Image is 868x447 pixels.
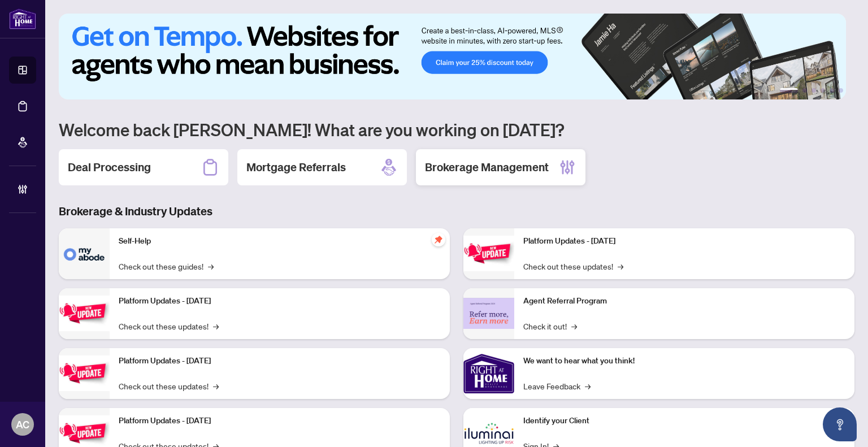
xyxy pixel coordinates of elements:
[618,260,623,272] span: →
[213,320,219,332] span: →
[119,415,441,427] p: Platform Updates - [DATE]
[208,260,214,272] span: →
[119,260,214,272] a: Check out these guides!→
[119,295,441,307] p: Platform Updates - [DATE]
[425,159,549,175] h2: Brokerage Management
[571,320,577,332] span: →
[432,233,445,246] span: pushpin
[811,88,816,93] button: 3
[59,355,110,391] img: Platform Updates - July 21, 2025
[119,235,441,248] p: Self-Help
[59,296,110,331] img: Platform Updates - September 16, 2025
[821,88,825,93] button: 4
[523,260,623,272] a: Check out these updates!→
[463,236,514,271] img: Platform Updates - June 23, 2025
[119,320,219,332] a: Check out these updates!→
[523,355,845,367] p: We want to hear what you think!
[246,159,346,175] h2: Mortgage Referrals
[823,407,857,441] button: Open asap
[59,14,846,99] img: Slide 0
[68,159,151,175] h2: Deal Processing
[119,380,219,392] a: Check out these updates!→
[523,235,845,248] p: Platform Updates - [DATE]
[523,320,577,332] a: Check it out!→
[585,380,591,392] span: →
[802,88,807,93] button: 2
[463,348,514,399] img: We want to hear what you think!
[59,119,854,140] h1: Welcome back [PERSON_NAME]! What are you working on [DATE]?
[59,203,854,219] h3: Brokerage & Industry Updates
[839,88,843,93] button: 6
[830,88,834,93] button: 5
[780,88,798,93] button: 1
[119,355,441,367] p: Platform Updates - [DATE]
[16,416,29,432] span: AC
[523,380,591,392] a: Leave Feedback→
[59,228,110,279] img: Self-Help
[463,298,514,329] img: Agent Referral Program
[213,380,219,392] span: →
[523,295,845,307] p: Agent Referral Program
[9,8,36,29] img: logo
[523,415,845,427] p: Identify your Client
